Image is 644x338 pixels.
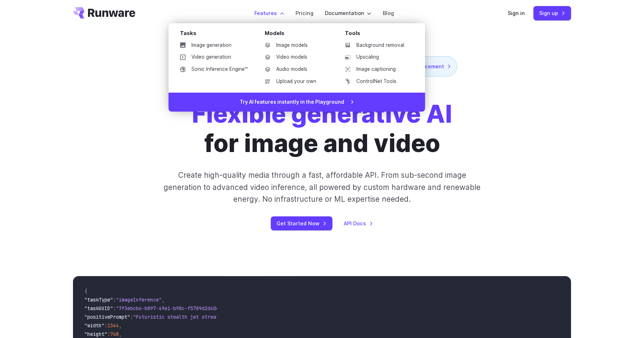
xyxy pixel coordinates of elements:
span: "imageInference" [116,297,162,303]
span: "taskUUID" [84,305,113,312]
a: Background removal [339,40,414,51]
span: { [84,288,87,294]
a: Sign up [533,6,571,20]
a: Blog [383,9,394,17]
a: Video generation [174,52,253,63]
a: Video models [259,52,333,63]
a: Image captioning [339,64,414,75]
span: : [104,322,107,329]
span: "width" [84,322,104,329]
p: Create high-quality media through a fast, affordable API. From sub-second image generation to adv... [163,169,482,205]
a: Audio models [259,64,333,75]
label: Features [254,9,284,17]
a: Upscaling [339,52,414,63]
span: "taskType" [84,297,113,303]
a: Go to / [73,7,135,19]
label: Documentation [325,9,371,17]
span: 768 [110,331,119,337]
a: Pricing [296,9,313,17]
div: Tasks [180,29,253,40]
span: , [119,322,122,329]
span: , [119,331,122,337]
a: Try AI features instantly in the Playground [169,93,425,112]
a: Upload your own [259,76,333,87]
span: : [130,314,133,320]
a: Image generation [174,40,253,51]
span: "Futuristic stealth jet streaking through a neon-lit cityscape with glowing purple exhaust" [133,314,394,320]
span: : [113,297,116,303]
span: 1344 [107,322,119,329]
a: Sign in [508,9,525,17]
span: , [162,297,165,303]
h1: for image and video [192,99,452,158]
div: Models [265,29,333,40]
a: API Docs [344,219,373,227]
a: ControlNet Tools [339,76,414,87]
a: Sonic Inference Engine™ [174,64,253,75]
span: "height" [84,331,107,337]
div: Tools [345,29,414,40]
span: : [113,305,116,312]
a: Get Started Now [271,216,332,230]
span: "positivePrompt" [84,314,130,320]
span: "7f3ebcb6-b897-49e1-b98c-f5789d2d40d7" [116,305,225,312]
a: Image models [259,40,333,51]
span: : [107,331,110,337]
strong: Flexible generative AI [192,99,452,128]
